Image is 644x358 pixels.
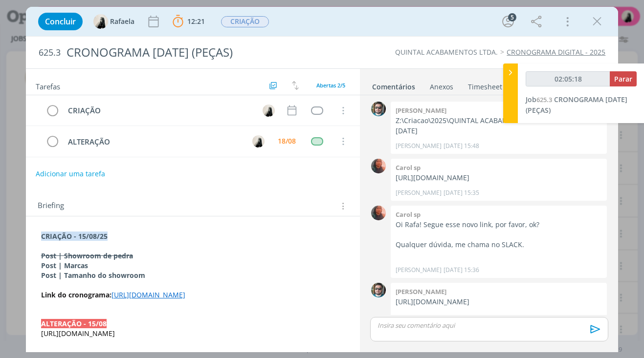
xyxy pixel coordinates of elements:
img: R [371,102,386,116]
button: 5 [500,14,516,29]
span: Abertas 2/5 [316,82,345,89]
a: [URL][DOMAIN_NAME] [111,290,185,299]
span: Concluir [45,18,76,25]
a: CRONOGRAMA DIGITAL - 2025 [507,47,605,57]
strong: Link do cronograma: [41,290,111,299]
a: Job625.3CRONOGRAMA [DATE] (PEÇAS) [526,95,627,115]
span: Parar [614,74,632,84]
button: Concluir [38,13,83,30]
p: Oi Rafa! Segue esse novo link, por favor, ok? [396,220,602,230]
img: R [93,14,108,29]
span: Rafaela [110,18,134,25]
img: C [371,159,386,173]
div: 5 [508,13,516,21]
strong: ALTERAÇÃO - 15/08 [41,319,107,328]
img: R [371,283,386,297]
button: R [251,134,266,148]
span: [DATE] 15:36 [444,266,479,274]
div: dialog [26,7,619,352]
b: Carol sp [396,163,421,172]
span: Briefing [38,200,64,212]
div: 18/08 [278,138,296,145]
button: RRafaela [93,14,134,29]
span: CRIAÇÃO [221,16,269,27]
p: [PERSON_NAME] [396,266,442,274]
span: CRONOGRAMA [DATE] (PEÇAS) [526,95,627,115]
span: [DATE] 15:48 [444,142,479,150]
strong: CRIAÇÃO - 15/08/25 [41,232,108,241]
p: [URL][DOMAIN_NAME] [396,173,602,183]
span: [URL][DOMAIN_NAME] [41,329,115,338]
p: [URL][DOMAIN_NAME] [396,297,602,307]
div: CRIAÇÃO [64,105,254,117]
p: Qualquer dúvida, me chama no SLACK. [396,240,602,250]
strong: Post | Tamanho do showroom [41,271,145,280]
b: [PERSON_NAME] [396,287,446,296]
img: C [371,206,386,220]
button: Parar [610,71,637,86]
strong: Post | Marcas [41,261,88,270]
a: Comentários [372,78,416,92]
span: 12:21 [187,17,205,26]
button: Adicionar uma tarefa [35,165,106,183]
img: R [252,135,265,147]
b: Carol sp [396,210,421,219]
a: Timesheet [467,78,503,92]
img: arrow-down-up.svg [292,81,299,90]
span: 625.3 [39,47,61,58]
div: Anexos [430,82,453,92]
button: CRIAÇÃO [221,16,269,28]
a: QUINTAL ACABAMENTOS LTDA. [395,47,498,57]
p: Z:\Criacao\2025\QUINTAL ACABAMENTOS\REDES SOCIAIS\[DATE] [396,116,602,136]
span: 625.3 [536,95,552,104]
div: CRONOGRAMA [DATE] (PEÇAS) [63,41,365,64]
b: [PERSON_NAME] [396,106,446,115]
span: Tarefas [36,80,60,91]
p: [PERSON_NAME] [396,142,442,150]
div: ALTERAÇÃO [64,136,244,148]
s: Post | Showroom de pedra [41,251,133,260]
button: R [261,103,276,118]
span: [DATE] 15:35 [444,189,479,197]
button: 12:21 [170,14,207,29]
img: R [263,105,275,117]
p: [PERSON_NAME] [396,189,442,197]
